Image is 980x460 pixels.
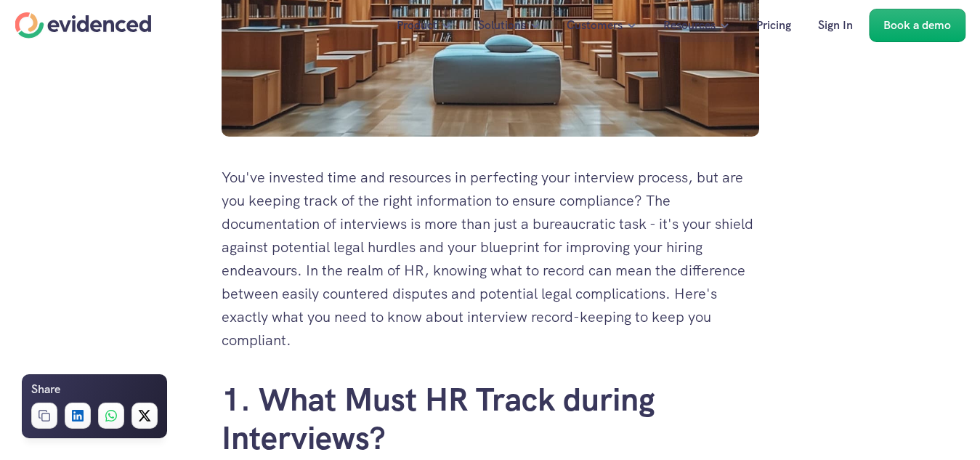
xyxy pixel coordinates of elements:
a: Home [15,12,151,39]
p: You've invested time and resources in perfecting your interview process, but are you keeping trac... [222,166,759,352]
p: Customers [567,16,623,35]
p: Pricing [756,16,791,35]
p: Book a demo [883,16,951,35]
p: Product [397,16,437,35]
p: Sign In [818,16,853,35]
h6: Share [31,380,60,399]
a: 1. What Must HR Track during Interviews? [222,379,663,459]
p: Resources [663,16,716,35]
a: Book a demo [869,9,965,42]
a: Sign In [807,9,864,42]
a: Pricing [745,9,802,42]
p: Solutions [478,16,526,35]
